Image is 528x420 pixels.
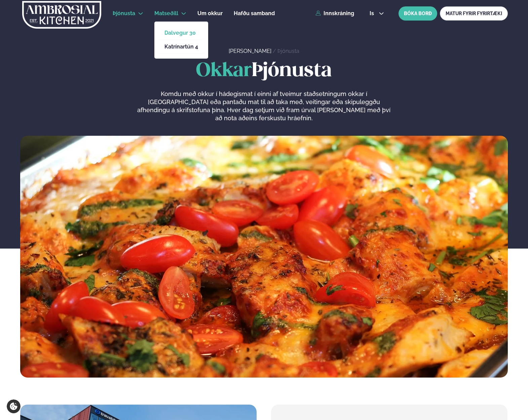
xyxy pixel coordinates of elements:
[229,48,271,54] a: [PERSON_NAME]
[20,60,508,82] h1: Þjónusta
[197,10,223,17] span: Um okkur
[164,44,198,50] a: Katrínartún 4
[113,10,135,17] span: Þjónusta
[273,48,277,54] span: /
[440,6,508,21] a: MATUR FYRIR FYRIRTÆKI
[164,30,198,36] a: Dalvegur 30
[22,1,102,29] img: logo
[154,10,178,17] span: Matseðill
[370,11,376,16] span: is
[364,11,389,16] button: is
[113,9,135,18] a: Þjónusta
[399,6,437,21] button: BÓKA BORÐ
[154,9,178,18] a: Matseðill
[234,9,275,18] a: Hafðu samband
[196,62,252,80] span: Okkar
[277,48,299,54] a: Þjónusta
[315,10,354,17] a: Innskráning
[234,10,275,17] span: Hafðu samband
[7,399,21,413] a: Cookie settings
[197,9,223,18] a: Um okkur
[20,136,508,378] img: image alt
[137,90,391,122] p: Komdu með okkur í hádegismat í einni af tveimur staðsetningum okkar í [GEOGRAPHIC_DATA] eða panta...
